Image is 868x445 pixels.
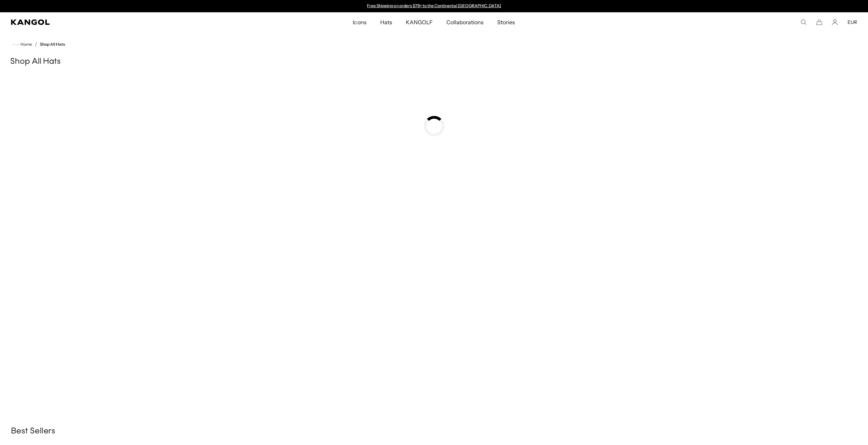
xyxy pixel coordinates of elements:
[364,3,504,9] slideshow-component: Announcement bar
[440,12,490,32] a: Collaborations
[380,12,392,32] span: Hats
[800,19,807,25] summary: Search here
[497,12,515,32] span: Stories
[373,12,399,32] a: Hats
[367,3,501,8] a: Free Shipping on orders $79+ to the Continental [GEOGRAPHIC_DATA]
[490,12,522,32] a: Stories
[446,12,484,32] span: Collaborations
[364,3,504,9] div: 1 of 2
[406,12,433,32] span: KANGOLF
[11,426,857,436] h3: Best Sellers
[816,19,822,25] button: Cart
[346,12,373,32] a: Icons
[19,42,32,47] span: Home
[32,40,37,48] li: /
[11,19,234,25] a: Kangol
[832,19,838,25] a: Account
[848,19,857,25] button: EUR
[399,12,440,32] a: KANGOLF
[364,3,504,9] div: Announcement
[13,41,32,47] a: Home
[40,42,65,47] a: Shop All Hats
[10,57,858,67] h1: Shop All Hats
[353,12,366,32] span: Icons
